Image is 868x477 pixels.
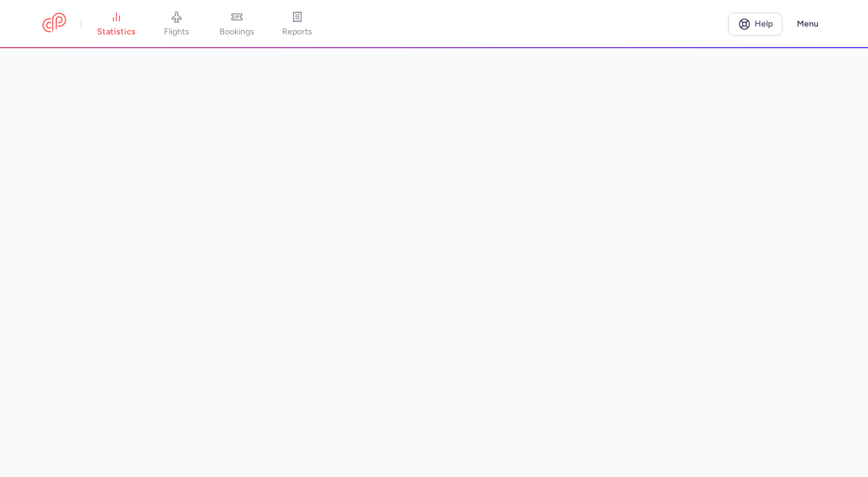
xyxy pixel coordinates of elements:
a: statistics [86,11,146,37]
span: bookings [219,27,254,37]
a: Help [728,13,782,36]
a: bookings [207,11,267,37]
a: reports [267,11,327,37]
span: statistics [97,27,136,37]
button: Menu [790,13,826,36]
span: reports [282,27,312,37]
a: flights [146,11,207,37]
span: Help [755,19,773,28]
a: CitizenPlane red outlined logo [42,13,66,35]
span: flights [164,27,189,37]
